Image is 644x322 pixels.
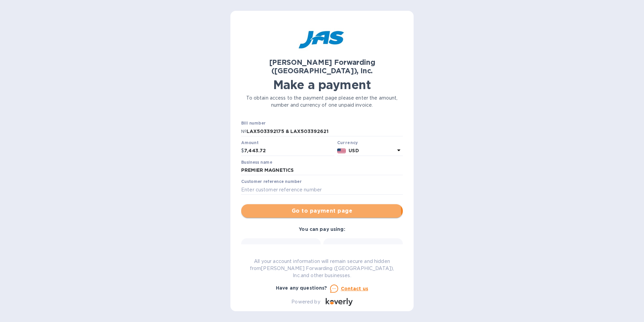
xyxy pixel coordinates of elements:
b: [PERSON_NAME] Forwarding ([GEOGRAPHIC_DATA]), Inc. [269,58,375,75]
img: USD [337,149,346,153]
input: Enter bill number [247,126,403,136]
button: Go to payment page [241,204,403,218]
h1: Make a payment [241,78,403,92]
label: Amount [241,141,258,145]
label: Business name [241,160,272,164]
input: 0.00 [244,146,334,156]
b: Currency [337,140,358,145]
u: Contact us [341,286,368,291]
label: Customer reference number [241,180,301,184]
input: Enter customer reference number [241,185,403,195]
p: To obtain access to the payment page please enter the amount, number and currency of one unpaid i... [241,95,403,109]
b: USD [349,148,359,153]
b: Have any questions? [276,285,327,291]
input: Enter business name [241,165,403,176]
span: Go to payment page [247,207,397,215]
p: Powered by [291,298,320,305]
b: You can pay using: [299,226,345,232]
p: № [241,128,247,135]
p: $ [241,147,244,154]
label: Bill number [241,122,265,126]
p: All your account information will remain secure and hidden from [PERSON_NAME] Forwarding ([GEOGRA... [241,258,403,279]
